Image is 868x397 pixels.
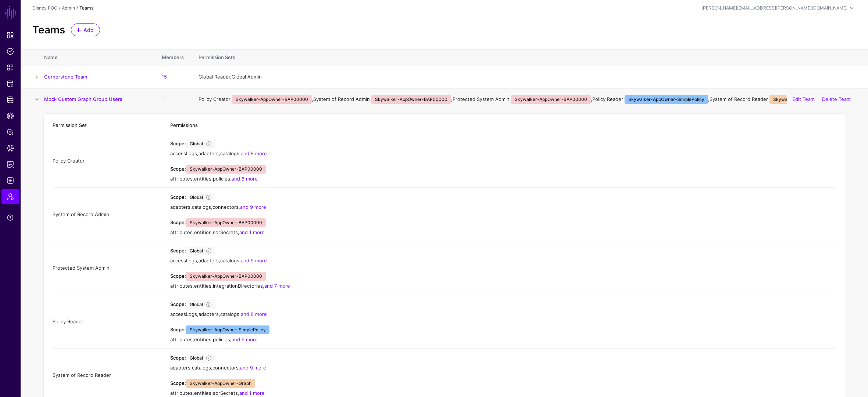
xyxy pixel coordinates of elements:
span: catalogs [220,150,239,156]
div: , , , [170,229,836,236]
a: and 1 more [239,390,265,396]
span: Logs [7,177,14,184]
a: Snippets [1,60,19,75]
strong: Scope: [170,327,186,332]
span: catalogs [192,204,211,210]
a: and 8 more [241,150,267,156]
span: entities [194,176,211,182]
strong: Scope: [170,301,186,307]
a: Identity Data Fabric [1,92,19,107]
span: Protected Systems [7,80,14,87]
a: Policies [1,44,19,59]
strong: Scope: [170,273,186,279]
span: sorSecrets [213,229,238,235]
span: catalogs [220,311,239,317]
a: and 9 more [240,204,266,210]
div: / [75,5,79,11]
a: Edit Team [792,96,815,102]
span: Dashboard [7,32,14,39]
span: Reports [7,161,14,168]
a: and 9 more [240,365,266,371]
a: Policy Lens [1,125,19,139]
strong: Teams [79,5,93,11]
td: Policy Reader [53,295,163,349]
div: Global [190,301,203,308]
strong: Scope: [170,355,186,361]
span: adapters [199,311,219,317]
div: , , , [170,390,836,397]
span: connectors [212,204,239,210]
span: Skywalker-AppOwner-BAP00000 [186,218,266,227]
strong: Scope: [170,219,186,225]
span: entities [194,390,211,396]
span: Skywalker-AppOwner-BAP00000 [371,95,451,104]
a: 1 [162,96,164,102]
div: , , , [170,175,836,183]
div: , , , [170,336,836,343]
strong: Scope: [170,166,186,172]
a: and 6 more [232,336,258,342]
span: accessLogs [170,150,197,156]
span: attributes [170,283,193,289]
div: Global [190,248,203,254]
a: Data Lens [1,141,19,156]
a: Delete Team [822,96,851,102]
a: Reports [1,157,19,172]
td: Policy Creator [53,134,163,188]
div: Global Reader , Global Admin [199,73,856,81]
span: Data Lens [7,145,14,152]
span: accessLogs [170,258,197,263]
a: Add [71,23,100,36]
span: Support [7,214,14,221]
span: entities [194,229,211,235]
strong: Scope: [170,141,186,146]
div: , , , [170,311,836,318]
div: / [57,5,62,11]
th: Members [154,50,191,66]
div: , , , [170,364,836,372]
div: , , , [170,283,836,290]
a: Mock Custom Graph Group Users [44,96,122,102]
th: Permission Set [53,117,163,134]
span: adapters [170,204,190,210]
a: SGNL [4,4,17,21]
strong: Scope: [170,194,186,200]
span: adapters [199,150,219,156]
span: integrationDirectories [213,283,263,289]
span: adapters [199,258,219,263]
div: , , , [170,257,836,265]
span: Identity Data Fabric [7,96,14,103]
strong: Scope: [170,380,186,386]
a: and 7 more [264,283,290,289]
span: Skywalker-AppOwner-Graph [186,379,255,388]
span: policies [213,176,230,182]
a: Dashboard [1,28,19,43]
span: entities [194,283,211,289]
th: Permission Sets [191,50,868,66]
a: Logs [1,173,19,188]
span: policies [213,336,230,342]
span: Skywalker-AppOwner-SimplePolicy [625,95,708,104]
span: entities [194,336,211,342]
span: Skywalker-AppOwner-BAP00000 [232,95,312,104]
strong: Scope: [170,248,186,254]
span: catalogs [192,365,211,371]
div: Global [190,355,203,361]
div: Global [190,194,203,201]
span: catalogs [220,258,239,263]
div: Policy Creator , System of Record Admin , Protected System Admin , Policy Reader , System of Reco... [199,95,856,104]
a: Disney POC [32,5,57,11]
td: System of Record Admin [53,188,163,241]
span: sorSecrets [213,390,238,396]
div: , , , [170,204,836,211]
span: Admin [7,193,14,200]
span: CAEP Hub [7,112,14,120]
span: Snippets [7,64,14,71]
a: and 9 more [241,258,267,263]
a: Cornerstone Team [44,74,87,80]
span: attributes [170,229,193,235]
span: Skywalker-AppOwner-Graph [769,95,839,104]
span: Skywalker-AppOwner-BAP00000 [511,95,591,104]
a: 15 [162,74,167,80]
span: Policies [7,48,14,55]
